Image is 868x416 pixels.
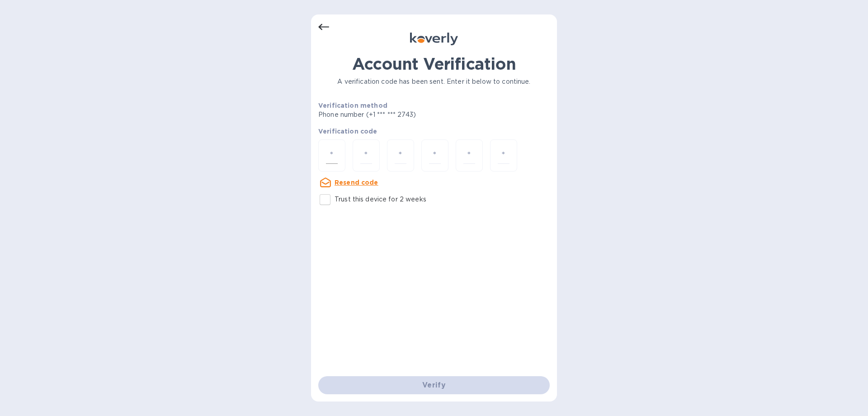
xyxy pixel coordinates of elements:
p: Phone number (+1 *** *** 2743) [318,110,485,120]
p: A verification code has been sent. Enter it below to continue. [318,77,550,86]
p: Verification code [318,127,550,136]
p: Trust this device for 2 weeks [335,195,426,204]
u: Resend code [335,179,378,186]
h1: Account Verification [318,54,550,73]
b: Verification method [318,102,387,109]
